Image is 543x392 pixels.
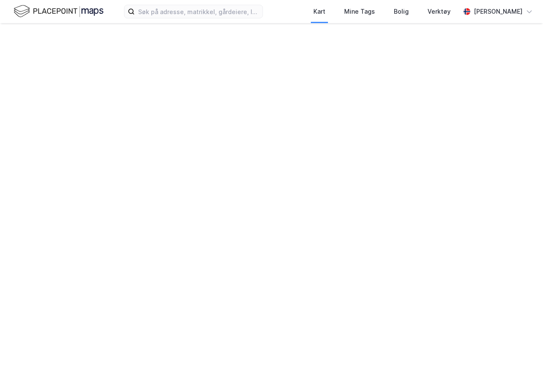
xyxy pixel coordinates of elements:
[394,6,409,17] div: Bolig
[500,351,543,392] div: Kontrollprogram for chat
[474,6,522,17] div: [PERSON_NAME]
[135,5,263,18] input: Søk på adresse, matrikkel, gårdeiere, leietakere eller personer
[14,4,103,19] img: logo.f888ab2527a4732fd821a326f86c7f29.svg
[500,351,543,392] iframe: Chat Widget
[344,6,375,17] div: Mine Tags
[428,6,451,17] div: Verktøy
[313,6,325,17] div: Kart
